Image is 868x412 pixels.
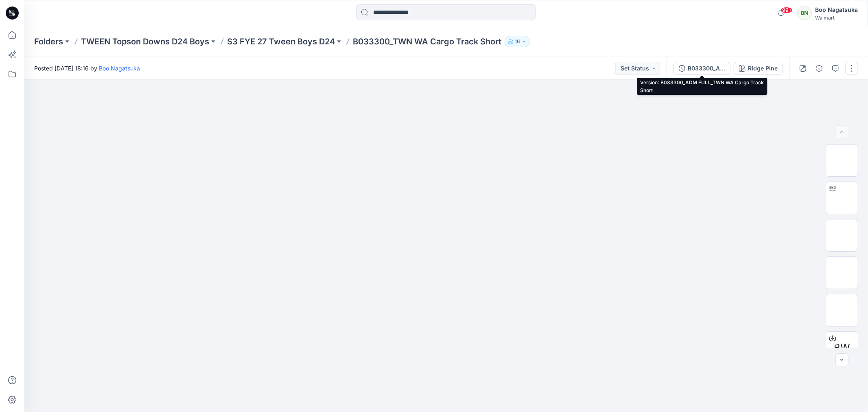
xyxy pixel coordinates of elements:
p: B033300_TWN WA Cargo Track Short [353,36,501,47]
a: TWEEN Topson Downs D24 Boys [81,36,209,47]
span: 99+ [781,7,793,13]
a: Boo Nagatsuka [99,65,140,72]
button: B033300_ADM FULL_TWN WA Cargo Track Short [673,62,730,75]
span: Posted [DATE] 18:16 by [34,64,140,72]
a: S3 FYE 27 Tween Boys D24 [227,36,335,47]
div: B033300_ADM FULL_TWN WA Cargo Track Short [688,64,725,73]
a: Folders [34,36,63,47]
div: Ridge Pine [748,64,778,73]
button: Details [813,62,826,75]
div: Boo Nagatsuka [815,5,858,15]
button: 16 [505,36,530,47]
p: 16 [515,37,520,46]
button: Ridge Pine [734,62,783,75]
div: BN [797,6,812,20]
div: Walmart [815,15,858,21]
span: BW [834,340,850,355]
